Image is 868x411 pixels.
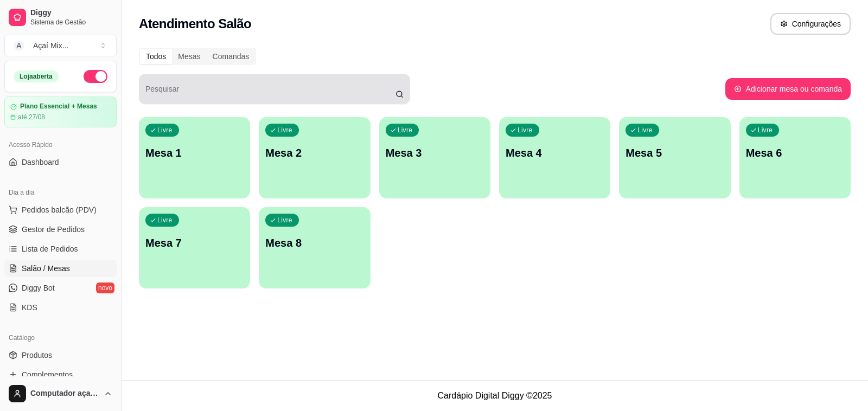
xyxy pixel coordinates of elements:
[22,243,78,254] span: Lista de Pedidos
[4,184,117,201] div: Dia a dia
[22,302,37,313] span: KDS
[4,366,117,383] a: Complementos
[20,102,97,111] article: Plano Essencial + Mesas
[626,145,724,160] p: Mesa 5
[4,35,117,56] button: Select a team
[22,157,59,168] span: Dashboard
[379,117,490,198] button: LivreMesa 3
[4,153,117,171] a: Dashboard
[265,145,363,160] p: Mesa 2
[122,380,868,411] footer: Cardápio Digital Diggy © 2025
[739,117,851,198] button: LivreMesa 6
[4,346,117,364] a: Produtos
[4,299,117,316] a: KDS
[4,279,117,297] a: Diggy Botnovo
[22,224,85,235] span: Gestor de Pedidos
[30,389,99,399] span: Computador açaí Mix
[277,126,292,134] p: Livre
[4,260,117,277] a: Salão / Mesas
[22,369,73,380] span: Complementos
[84,70,107,83] button: Alterar Status
[4,4,117,30] a: DiggySistema de Gestão
[499,117,610,198] button: LivreMesa 4
[259,207,370,288] button: LivreMesa 8
[398,126,413,134] p: Livre
[157,216,173,224] p: Livre
[770,13,851,35] button: Configurações
[172,49,206,64] div: Mesas
[145,235,244,251] p: Mesa 7
[22,204,97,215] span: Pedidos balcão (PDV)
[4,381,117,407] button: Computador açaí Mix
[157,126,173,134] p: Livre
[139,207,250,288] button: LivreMesa 7
[4,136,117,153] div: Acesso Rápido
[518,126,533,134] p: Livre
[22,282,55,293] span: Diggy Bot
[139,117,250,198] button: LivreMesa 1
[4,201,117,219] button: Pedidos balcão (PDV)
[145,88,395,99] input: Pesquisar
[18,113,45,121] article: até 27/08
[30,18,112,27] span: Sistema de Gestão
[265,235,363,251] p: Mesa 8
[259,117,370,198] button: LivreMesa 2
[746,145,844,160] p: Mesa 6
[30,8,112,18] span: Diggy
[619,117,730,198] button: LivreMesa 5
[4,240,117,258] a: Lista de Pedidos
[506,145,604,160] p: Mesa 4
[758,126,773,134] p: Livre
[386,145,484,160] p: Mesa 3
[140,49,172,64] div: Todos
[139,15,251,33] h2: Atendimento Salão
[14,70,59,82] div: Loja aberta
[4,329,117,346] div: Catálogo
[33,40,68,51] div: Açaí Mix ...
[14,40,24,51] span: A
[725,78,851,100] button: Adicionar mesa ou comanda
[4,97,117,127] a: Plano Essencial + Mesasaté 27/08
[277,216,292,224] p: Livre
[22,350,52,361] span: Produtos
[4,221,117,238] a: Gestor de Pedidos
[145,145,244,160] p: Mesa 1
[207,49,256,64] div: Comandas
[637,126,653,134] p: Livre
[22,263,70,274] span: Salão / Mesas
